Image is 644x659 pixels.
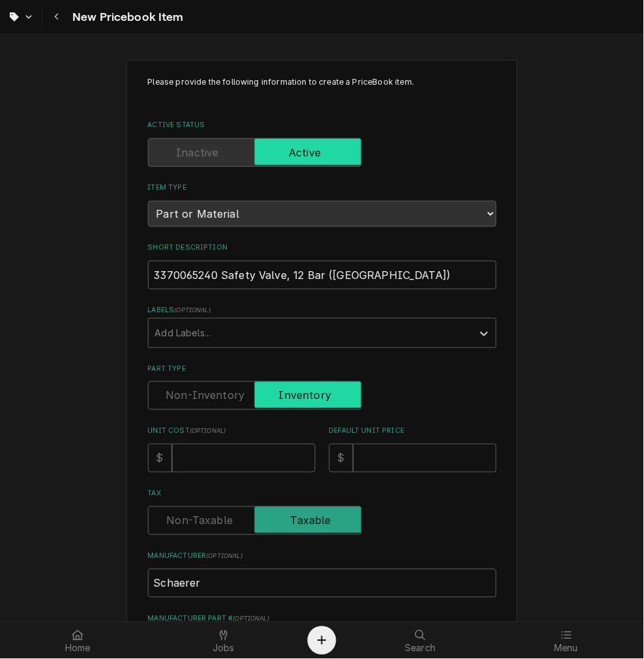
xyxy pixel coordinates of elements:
div: Part Type [148,364,497,410]
div: Default Unit Price [329,426,497,473]
div: Active [148,138,497,167]
div: Manufacturer [148,551,497,598]
div: $ [329,444,353,473]
label: Tax [148,489,497,499]
a: Home [5,625,150,656]
a: Menu [494,625,639,656]
label: Part Type [148,364,497,374]
span: ( optional ) [174,306,211,314]
button: Navigate back [45,5,68,29]
label: Active Status [148,120,497,130]
label: Short Description [148,242,497,253]
span: Search [405,643,436,654]
div: $ [148,444,172,473]
a: Jobs [151,625,296,656]
button: Create Object [308,626,336,655]
div: Short Description [148,242,497,289]
span: Jobs [212,643,235,654]
div: Unit Cost [148,426,315,473]
label: Manufacturer Part # [148,614,497,624]
div: Active Status [148,120,497,166]
label: Manufacturer [148,551,497,562]
div: Item Type [148,183,497,226]
label: Labels [148,305,497,315]
span: New Pricebook Item [68,8,184,26]
p: Please provide the following information to create a PriceBook item. [148,76,497,100]
span: ( optional ) [190,428,226,435]
div: Tax [148,489,497,535]
a: Go to Parts & Materials [3,5,39,29]
span: ( optional ) [233,615,270,622]
a: Search [348,625,493,656]
label: Item Type [148,183,497,193]
label: Default Unit Price [329,426,497,437]
span: Home [65,643,91,654]
span: ( optional ) [206,553,242,560]
input: Name used to describe this Part or Material [148,261,497,289]
div: Labels [148,305,497,347]
span: Menu [555,643,579,654]
label: Unit Cost [148,426,315,437]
